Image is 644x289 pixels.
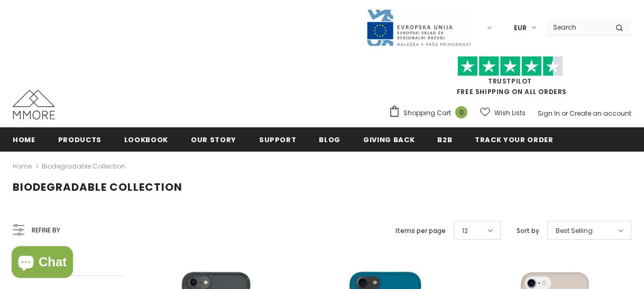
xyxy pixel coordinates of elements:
input: Search Site [547,20,608,35]
span: B2B [437,135,452,145]
a: Shopping Cart 0 [389,105,473,121]
span: Best Selling [556,226,593,236]
span: Lookbook [124,135,168,145]
a: Javni Razpis [366,23,472,32]
a: Home [13,160,32,173]
img: Trust Pilot Stars [457,56,563,77]
a: B2B [437,127,452,151]
a: Biodegradable Collection [42,162,125,171]
img: Javni Razpis [366,8,472,47]
span: 0 [455,106,467,118]
a: Create an account [569,109,631,118]
a: support [259,127,297,151]
a: Home [13,127,35,151]
span: support [259,135,297,145]
a: Sign In [538,109,560,118]
img: MMORE Cases [13,90,55,119]
a: Products [58,127,102,151]
label: Sort by [517,226,539,236]
span: Track your order [475,135,553,145]
a: Trustpilot [488,77,532,86]
a: Our Story [191,127,236,151]
a: Giving back [363,127,415,151]
span: or [562,109,568,118]
span: Refine by [32,225,60,236]
span: Home [13,135,35,145]
span: Shopping Cart [403,108,451,118]
span: 12 [462,226,468,236]
a: Wish Lists [480,104,526,122]
a: Lookbook [124,127,168,151]
span: Products [58,135,102,145]
span: Our Story [191,135,236,145]
span: Giving back [363,135,415,145]
span: Wish Lists [494,108,526,118]
span: EUR [514,23,527,33]
span: FREE SHIPPING ON ALL ORDERS [389,61,631,96]
span: Biodegradable Collection [13,180,182,194]
span: Blog [319,135,341,145]
label: Items per page [395,226,446,236]
a: Blog [319,127,341,151]
inbox-online-store-chat: Shopify online store chat [8,246,76,281]
a: Track your order [475,127,553,151]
